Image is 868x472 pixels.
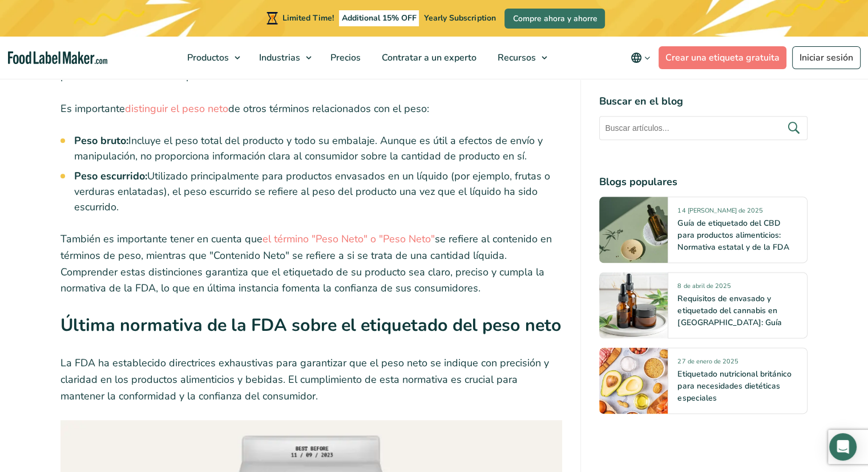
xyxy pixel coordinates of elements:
p: También es importante tener en cuenta que se refiere al contenido en términos de peso, mientras q... [60,231,563,297]
span: 27 de enero de 2025 [677,357,738,370]
input: Buscar artículos... [599,116,808,140]
span: Precios [327,51,362,64]
h4: Blogs populares [599,174,808,190]
strong: Peso bruto: [74,134,128,147]
h4: Buscar en el blog [599,94,808,109]
a: Etiquetado nutricional británico para necesidades dietéticas especiales [677,369,791,403]
a: Contratar a un experto [372,37,485,79]
div: Open Intercom Messenger [829,433,857,461]
a: Requisitos de envasado y etiquetado del cannabis en [GEOGRAPHIC_DATA]: Guía [677,293,781,328]
span: Additional 15% OFF [339,10,419,26]
a: Compre ahora y ahorre [504,9,605,29]
a: Precios [320,37,369,79]
p: La FDA ha establecido directrices exhaustivas para garantizar que el peso neto se indique con pre... [60,355,563,404]
a: Productos [177,37,246,79]
span: Limited Time! [282,13,334,23]
a: Industrias [249,37,317,79]
p: Es importante de otros términos relacionados con el peso: [60,101,563,117]
a: Crear una etiqueta gratuita [659,46,786,69]
li: Utilizado principalmente para productos envasados en un líquido (por ejemplo, frutas o verduras e... [74,169,563,215]
strong: Peso escurrido: [74,169,147,183]
a: el término "Peso Neto" o "Peso Neto" [263,232,435,246]
span: Yearly Subscription [424,13,495,23]
span: 8 de abril de 2025 [677,282,730,295]
li: Incluye el peso total del producto y todo su embalaje. Aunque es útil a efectos de envío y manipu... [74,133,563,164]
span: Contratar a un experto [378,51,478,64]
span: 14 [PERSON_NAME] de 2025 [677,206,762,219]
a: Guía de etiquetado del CBD para productos alimenticios: Normativa estatal y de la FDA [677,218,789,253]
strong: Última normativa de la FDA sobre el etiquetado del peso neto [60,313,562,337]
a: distinguir el peso neto [125,102,228,115]
span: Productos [184,51,230,64]
span: Industrias [256,51,301,64]
a: Iniciar sesión [792,46,861,69]
span: Recursos [494,51,537,64]
a: Recursos [487,37,553,79]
